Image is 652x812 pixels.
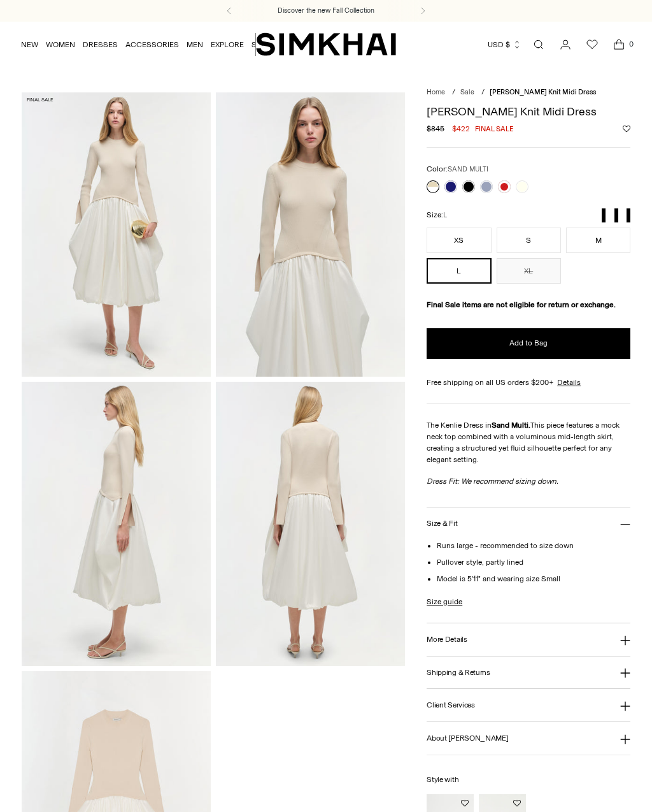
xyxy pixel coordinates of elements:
a: EXPLORE [211,31,244,59]
a: Go to the account page [553,32,578,57]
button: USD $ [488,31,521,59]
label: Color: [427,163,488,175]
s: $845 [427,123,444,134]
button: Add to Wishlist [513,799,521,807]
a: WOMEN [46,31,75,59]
button: L [427,258,491,284]
img: Kenlie Taffeta Knit Midi Dress [216,382,405,666]
img: Kenlie Taffeta Knit Midi Dress [22,382,211,666]
li: Pullover style, partly lined [437,556,630,568]
a: Open search modal [526,32,551,57]
a: SIMKHAI [256,32,396,57]
div: / [452,87,455,98]
div: Free shipping on all US orders $200+ [427,377,630,388]
a: NEW [21,31,38,59]
h6: Style with [427,776,630,784]
button: Size & Fit [427,508,630,540]
a: Discover the new Fall Collection [278,6,374,16]
span: Add to Bag [509,338,548,349]
div: / [481,87,485,98]
strong: Sand Multi. [492,421,530,430]
strong: Final Sale items are not eligible for return or exchange. [427,300,616,309]
h3: More Details [427,635,467,644]
li: Model is 5'11" and wearing size Small [437,573,630,584]
button: Add to Wishlist [461,799,469,807]
span: L [443,211,447,219]
a: Size guide [427,596,462,607]
img: Kenlie Taffeta Knit Midi Dress [22,92,211,377]
button: Add to Wishlist [623,125,630,133]
a: MEN [187,31,203,59]
a: SALE [252,31,271,59]
button: Add to Bag [427,328,630,359]
span: [PERSON_NAME] Knit Midi Dress [490,88,596,96]
em: Dress Fit: We recommend sizing down. [427,477,558,486]
span: SAND MULTI [448,165,488,173]
h3: Shipping & Returns [427,669,490,677]
a: Details [557,377,581,388]
h3: About [PERSON_NAME] [427,734,508,743]
span: $422 [452,123,470,134]
nav: breadcrumbs [427,87,630,98]
a: Open cart modal [606,32,632,57]
a: Home [427,88,445,96]
p: The Kenlie Dress in This piece features a mock neck top combined with a voluminous mid-length ski... [427,419,630,465]
button: More Details [427,623,630,656]
button: M [566,228,630,253]
label: Size: [427,209,447,221]
button: Shipping & Returns [427,656,630,689]
button: S [497,228,561,253]
img: Kenlie Taffeta Knit Midi Dress [216,92,405,377]
button: Client Services [427,689,630,721]
h3: Client Services [427,701,475,709]
button: XS [427,228,491,253]
a: DRESSES [83,31,118,59]
a: Sale [460,88,474,96]
a: ACCESSORIES [125,31,179,59]
span: 0 [625,38,637,50]
li: Runs large - recommended to size down [437,540,630,551]
h1: [PERSON_NAME] Knit Midi Dress [427,106,630,117]
button: About [PERSON_NAME] [427,722,630,755]
button: XL [497,258,561,284]
h3: Size & Fit [427,519,457,528]
a: Wishlist [579,32,605,57]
